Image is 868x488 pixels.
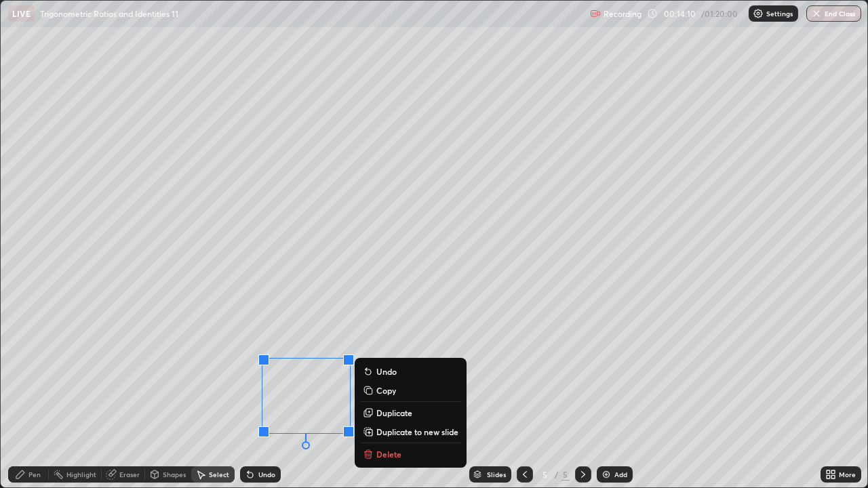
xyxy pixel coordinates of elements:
p: Recording [604,9,642,19]
div: More [839,471,856,478]
div: Highlight [66,471,96,478]
p: Delete [376,449,401,460]
p: Duplicate [376,407,412,418]
div: / [555,470,559,479]
div: Add [614,471,627,478]
div: Select [209,471,229,478]
div: Slides [487,471,506,478]
div: Shapes [163,471,186,478]
p: Duplicate to new slide [376,426,458,437]
img: end-class-cross [811,8,822,19]
div: Pen [28,471,41,478]
button: Duplicate to new slide [360,424,461,440]
p: Trigonometric Ratios and Identities 11 [40,8,178,19]
p: LIVE [12,8,31,19]
div: Undo [258,471,275,478]
button: Duplicate [360,405,461,421]
img: add-slide-button [601,469,612,480]
p: Settings [766,10,793,17]
button: Delete [360,446,461,462]
div: Eraser [119,471,140,478]
button: Copy [360,382,461,399]
p: Copy [376,385,396,396]
div: 5 [538,470,552,479]
div: 5 [561,468,570,481]
p: Undo [376,366,397,377]
button: End Class [806,5,861,22]
img: recording.375f2c34.svg [590,8,601,19]
button: Undo [360,363,461,380]
img: class-settings-icons [753,8,764,19]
